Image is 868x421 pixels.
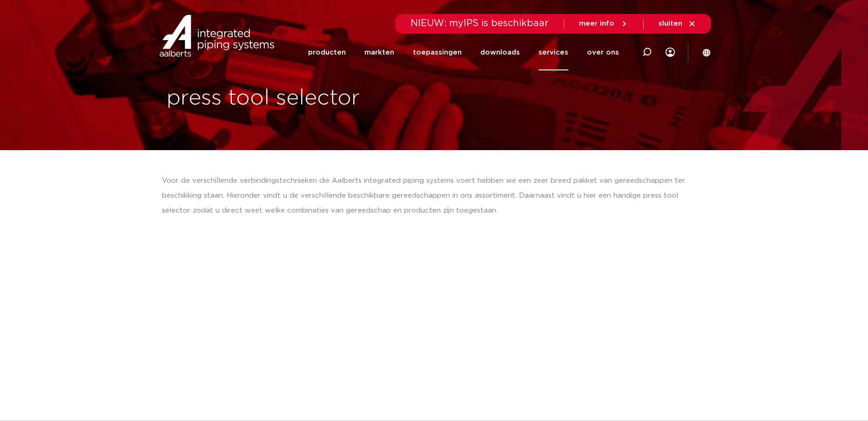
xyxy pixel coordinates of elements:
a: meer info [579,20,628,28]
div: Voor de verschillende verbindingstechnieken die Aalberts integrated piping systems voert hebben w... [162,173,707,218]
a: producten [308,35,346,70]
a: markten [364,35,394,70]
a: toepassingen [413,35,462,70]
h1: press tool selector [167,83,430,113]
span: NIEUW: myIPS is beschikbaar [410,19,549,28]
span: meer info [579,20,614,27]
span: sluiten [659,20,682,27]
a: over ons [587,35,619,70]
a: services [538,35,568,70]
nav: Menu [308,35,619,70]
a: downloads [480,35,520,70]
a: sluiten [659,20,696,28]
